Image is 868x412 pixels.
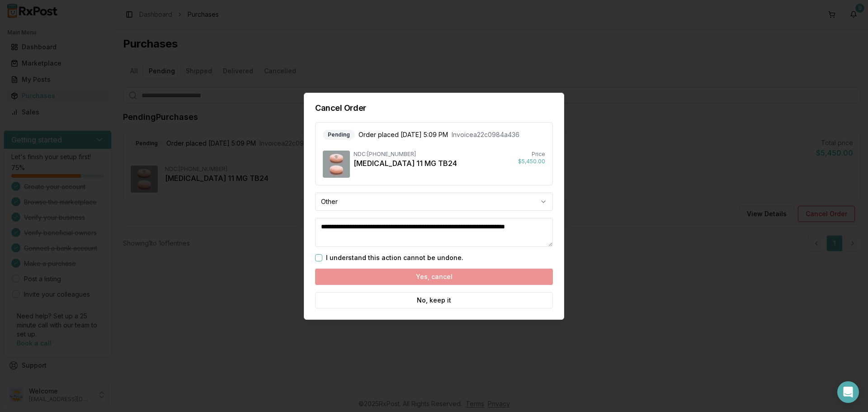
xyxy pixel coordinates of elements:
div: Price [532,151,545,158]
label: I understand this action cannot be undone. [326,255,463,261]
div: $5,450.00 [518,158,545,165]
div: [MEDICAL_DATA] 11 MG TB24 [354,158,457,169]
img: Xeljanz XR 11 MG TB24 [323,151,350,178]
div: NDC: [PHONE_NUMBER] [354,151,457,158]
div: Pending [323,130,355,140]
h2: Cancel Order [315,104,553,112]
button: No, keep it [315,292,553,308]
span: Invoice a22c0984a436 [452,130,519,139]
span: Order placed [DATE] 5:09 PM [359,130,448,139]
